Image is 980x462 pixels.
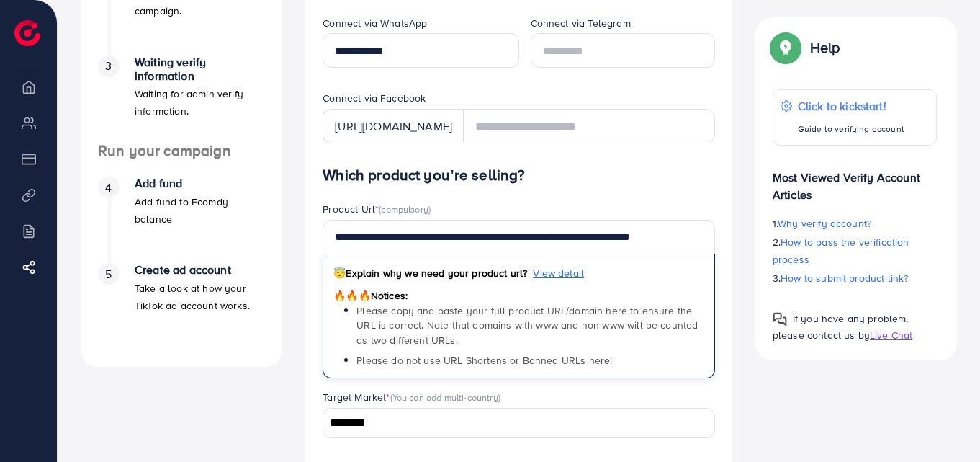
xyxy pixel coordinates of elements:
[773,157,937,203] p: Most Viewed Verify Account Articles
[333,266,527,280] span: Explain why we need your product url?
[773,215,937,232] p: 1.
[323,202,431,216] label: Product Url
[531,16,631,30] label: Connect via Telegram
[135,85,265,120] p: Waiting for admin verify information.
[105,58,112,74] span: 3
[773,235,909,267] span: How to pass the verification process
[323,91,426,105] label: Connect via Facebook
[135,263,265,277] h4: Create ad account
[81,177,282,263] li: Add fund
[356,303,698,347] span: Please copy and paste your full product URL/domain here to ensure the URL is correct. Note that d...
[81,142,282,160] h4: Run your campaign
[356,353,612,368] span: Please do not use URL Shortens or Banned URLs here!
[323,16,427,30] label: Connect via WhatsApp
[81,263,282,350] li: Create ad account
[105,266,112,283] span: 5
[778,216,871,231] span: Why verify account?
[333,266,346,280] span: 😇
[773,35,799,61] img: Popup guide
[333,288,370,303] span: 🔥🔥🔥
[773,270,937,287] p: 3.
[798,97,904,115] p: Click to kickstart!
[323,166,715,185] h4: Which product you’re selling?
[135,55,265,83] h4: Waiting verify information
[810,39,840,56] p: Help
[135,177,265,190] h4: Add fund
[781,271,908,285] span: How to submit product link?
[14,20,40,46] img: logo
[323,408,715,437] div: Search for option
[798,120,904,138] p: Guide to verifying account
[773,311,909,342] span: If you have any problem, please contact us by
[870,328,912,342] span: Live Chat
[325,412,696,435] input: Search for option
[323,390,500,404] label: Target Market
[533,266,584,280] span: View detail
[390,391,500,404] span: (You can add multi-country)
[379,203,431,216] span: (compulsory)
[773,234,937,268] p: 2.
[81,55,282,142] li: Waiting verify information
[135,280,265,314] p: Take a look at how your TikTok ad account works.
[333,288,408,303] span: Notices:
[105,179,112,196] span: 4
[919,397,969,451] iframe: Chat
[323,109,464,143] div: [URL][DOMAIN_NAME]
[773,312,787,326] img: Popup guide
[135,193,265,228] p: Add fund to Ecomdy balance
